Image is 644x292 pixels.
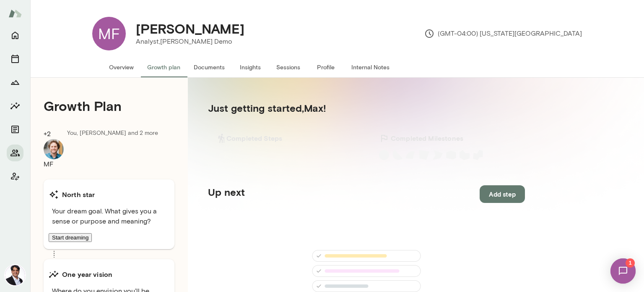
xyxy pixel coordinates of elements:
h5: Just getting started, Max ! [208,101,525,115]
h6: One year vision [62,269,112,279]
h6: Completed Milestones [391,133,463,143]
button: Members [7,145,23,161]
h5: Up next [208,185,245,203]
button: Add step [480,185,525,203]
button: Sessions [269,57,307,77]
div: MF [44,159,64,169]
button: Profile [307,57,345,77]
button: Client app [7,168,23,185]
h4: Growth Plan [44,98,174,114]
button: Insights [231,57,269,77]
div: MF [92,17,126,50]
img: Mento [8,5,22,21]
h4: [PERSON_NAME] [136,21,244,37]
span: Your dream goal. What gives you a sense or purpose and meaning? [49,206,169,226]
button: Sessions [7,50,23,67]
button: Home [7,27,23,44]
button: Documents [187,57,231,77]
button: Overview [102,57,140,77]
p: You, [PERSON_NAME] and 2 more [67,129,158,169]
div: +2 [44,129,64,139]
p: Analyst, [PERSON_NAME] Demo [136,37,244,47]
button: Growth Plan [7,74,23,91]
img: Brock Meltzer [44,139,64,159]
button: Internal Notes [345,57,396,77]
img: Raj Manghani [5,265,25,285]
button: Growth plan [140,57,187,77]
button: Documents [7,121,23,138]
h6: North star [62,189,95,200]
h6: Completed Steps [226,133,282,143]
button: Insights [7,97,23,114]
button: Start dreaming [49,233,92,242]
p: (GMT-04:00) [US_STATE][GEOGRAPHIC_DATA] [424,29,582,39]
